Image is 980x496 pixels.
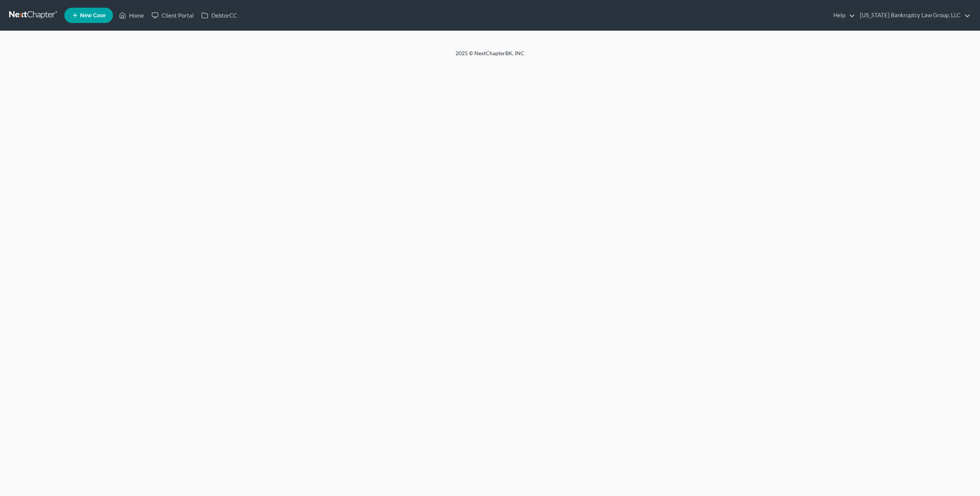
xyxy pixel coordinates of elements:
[198,8,241,22] a: DebtorCC
[64,8,113,23] new-legal-case-button: New Case
[272,49,708,63] div: 2025 © NextChapterBK, INC
[148,8,198,22] a: Client Portal
[115,8,148,22] a: Home
[830,8,855,22] a: Help
[856,8,970,22] a: [US_STATE] Bankruptcy Law Group, LLC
